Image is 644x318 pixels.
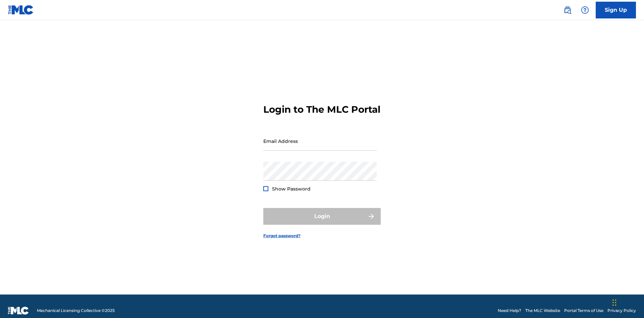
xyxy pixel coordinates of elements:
[610,286,644,318] iframe: Chat Widget
[596,2,636,18] a: Sign Up
[607,308,636,314] a: Privacy Policy
[8,5,34,15] img: MLC Logo
[37,308,115,314] span: Mechanical Licensing Collective © 2025
[581,6,589,14] img: help
[272,186,311,192] span: Show Password
[612,293,616,313] div: Drag
[578,3,592,17] div: Help
[564,308,603,314] a: Portal Terms of Use
[525,308,560,314] a: The MLC Website
[8,307,29,315] img: logo
[498,308,521,314] a: Need Help?
[263,104,380,115] h3: Login to The MLC Portal
[561,3,574,17] a: Public Search
[263,233,301,239] a: Forgot password?
[563,6,572,14] img: search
